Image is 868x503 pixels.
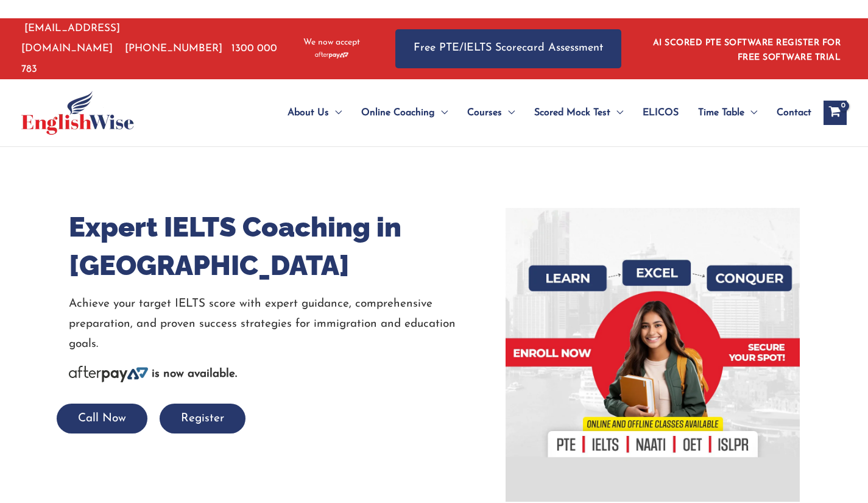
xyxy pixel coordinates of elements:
span: Contact [777,91,811,134]
a: Time TableMenu Toggle [688,91,767,134]
a: 1300 000 783 [21,43,277,74]
a: Contact [767,91,811,134]
a: Free PTE/IELTS Scorecard Assessment [395,29,621,68]
button: Register [160,404,245,433]
img: Afterpay-Logo [315,52,348,59]
b: is now available. [152,368,237,380]
img: Afterpay-Logo [69,366,148,382]
a: AI SCORED PTE SOFTWARE REGISTER FOR FREE SOFTWARE TRIAL [653,38,841,62]
aside: Header Widget 1 [646,29,847,68]
img: cropped-ew-logo [21,91,134,135]
a: [PHONE_NUMBER] [125,43,222,54]
span: Menu Toggle [610,91,623,134]
span: About Us [288,91,329,134]
img: banner-new-img [506,208,800,502]
span: Courses [467,91,502,134]
p: Achieve your target IELTS score with expert guidance, comprehensive preparation, and proven succe... [69,294,488,355]
a: About UsMenu Toggle [278,91,351,134]
span: Time Table [698,91,744,134]
button: Call Now [57,404,147,433]
span: ELICOS [643,91,679,134]
a: Call Now [57,413,147,424]
h1: Expert IELTS Coaching in [GEOGRAPHIC_DATA] [69,208,488,285]
span: Scored Mock Test [534,91,610,134]
a: Scored Mock TestMenu Toggle [524,91,633,134]
nav: Site Navigation: Main Menu [258,91,811,134]
a: [EMAIL_ADDRESS][DOMAIN_NAME] [21,23,120,54]
span: Menu Toggle [502,91,515,134]
a: Register [160,413,245,424]
a: Online CoachingMenu Toggle [351,91,457,134]
a: ELICOS [633,91,688,134]
span: We now accept [303,37,360,49]
span: Menu Toggle [329,91,342,134]
a: View Shopping Cart, empty [824,101,847,125]
span: Menu Toggle [744,91,757,134]
span: Menu Toggle [435,91,448,134]
a: CoursesMenu Toggle [457,91,524,134]
span: Online Coaching [361,91,435,134]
